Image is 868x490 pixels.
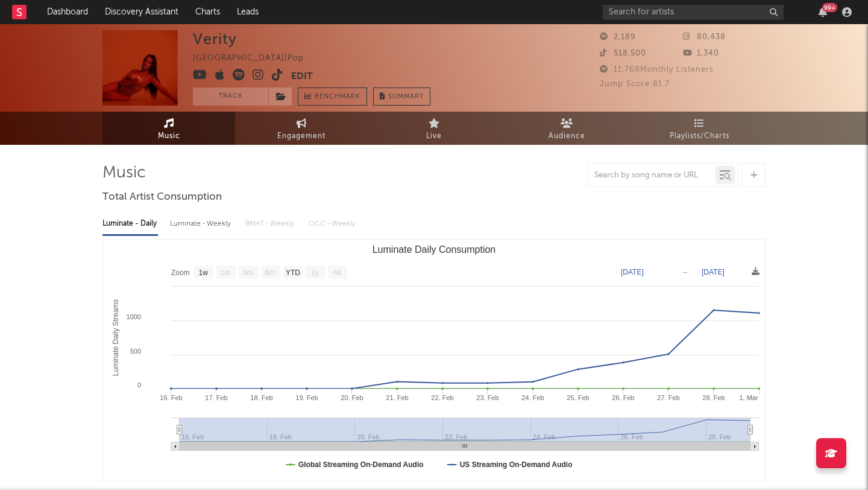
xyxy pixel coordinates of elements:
[702,394,725,401] text: 28. Feb
[235,112,368,145] a: Engagement
[683,49,719,57] span: 1,340
[567,394,589,401] text: 25. Feb
[588,171,715,180] input: Search by song name or URL
[295,394,318,401] text: 19. Feb
[158,129,180,144] span: Music
[291,69,313,84] button: Edit
[600,49,646,57] span: 518,500
[819,7,827,17] button: 99+
[333,269,341,277] text: All
[822,3,837,12] div: 99 +
[112,299,120,376] text: Luminate Daily Streams
[127,313,141,320] text: 1000
[373,244,496,255] text: Luminate Daily Consumption
[243,269,253,277] text: 3m
[657,394,679,401] text: 27. Feb
[702,268,725,276] text: [DATE]
[311,269,319,277] text: 1y
[298,460,424,469] text: Global Streaming On-Demand Audio
[633,112,766,145] a: Playlists/Charts
[137,381,141,389] text: 0
[368,112,500,145] a: Live
[160,394,182,401] text: 16. Feb
[130,348,141,355] text: 500
[277,129,325,144] span: Engagement
[315,90,360,104] span: Benchmark
[739,394,758,401] text: 1. Mar
[386,394,408,401] text: 21. Feb
[193,30,237,48] div: Verity
[600,80,670,88] span: Jump Score: 81.7
[521,394,544,401] text: 24. Feb
[500,112,633,145] a: Audience
[388,94,424,100] span: Summary
[670,129,729,144] span: Playlists/Charts
[600,33,636,41] span: 2,189
[102,214,158,234] div: Luminate - Daily
[193,51,318,66] div: [GEOGRAPHIC_DATA] | Pop
[199,269,209,277] text: 1w
[170,214,233,234] div: Luminate - Weekly
[600,66,714,74] span: 11,768 Monthly Listeners
[102,190,222,205] span: Total Artist Consumption
[205,394,227,401] text: 17. Feb
[549,129,585,144] span: Audience
[286,269,300,277] text: YTD
[426,129,442,144] span: Live
[460,460,573,469] text: US Streaming On-Demand Audio
[221,269,231,277] text: 1m
[373,87,430,106] button: Summary
[102,112,235,145] a: Music
[250,394,272,401] text: 18. Feb
[683,33,726,41] span: 80,438
[103,240,765,481] svg: Luminate Daily Consumption
[681,268,688,276] text: →
[171,269,190,277] text: Zoom
[476,394,498,401] text: 23. Feb
[431,394,453,401] text: 22. Feb
[621,268,644,276] text: [DATE]
[298,87,367,106] a: Benchmark
[603,5,784,20] input: Search for artists
[265,269,275,277] text: 6m
[341,394,363,401] text: 20. Feb
[612,394,634,401] text: 26. Feb
[193,87,268,106] button: Track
